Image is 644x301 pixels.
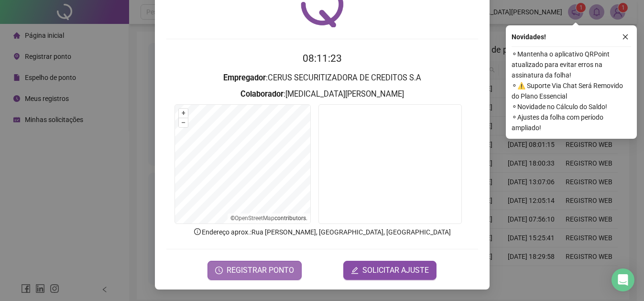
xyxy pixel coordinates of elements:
button: + [179,109,188,118]
time: 08:11:23 [303,53,342,64]
span: info-circle [193,227,202,236]
strong: Colaborador [240,89,284,99]
button: – [179,118,188,127]
span: ⚬ Mantenha o aplicativo QRPoint atualizado para evitar erros na assinatura da folha! [512,49,631,80]
h3: : [MEDICAL_DATA][PERSON_NAME] [166,88,478,100]
span: REGISTRAR PONTO [227,265,294,276]
span: close [622,33,629,40]
span: edit [351,267,359,274]
a: OpenStreetMap [235,215,274,222]
strong: Empregador [223,73,266,82]
h3: : CERUS SECURITIZADORA DE CREDITOS S.A [166,72,478,84]
button: REGISTRAR PONTO [207,261,302,280]
span: Novidades ! [512,32,546,42]
span: clock-circle [215,267,223,274]
div: Open Intercom Messenger [611,268,634,291]
p: Endereço aprox. : Rua [PERSON_NAME], [GEOGRAPHIC_DATA], [GEOGRAPHIC_DATA] [166,227,478,237]
span: ⚬ ⚠️ Suporte Via Chat Será Removido do Plano Essencial [512,80,631,101]
button: editSOLICITAR AJUSTE [343,261,437,280]
li: © contributors. [230,215,307,222]
span: SOLICITAR AJUSTE [362,265,429,276]
span: ⚬ Ajustes da folha com período ampliado! [512,112,631,133]
span: ⚬ Novidade no Cálculo do Saldo! [512,101,631,112]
